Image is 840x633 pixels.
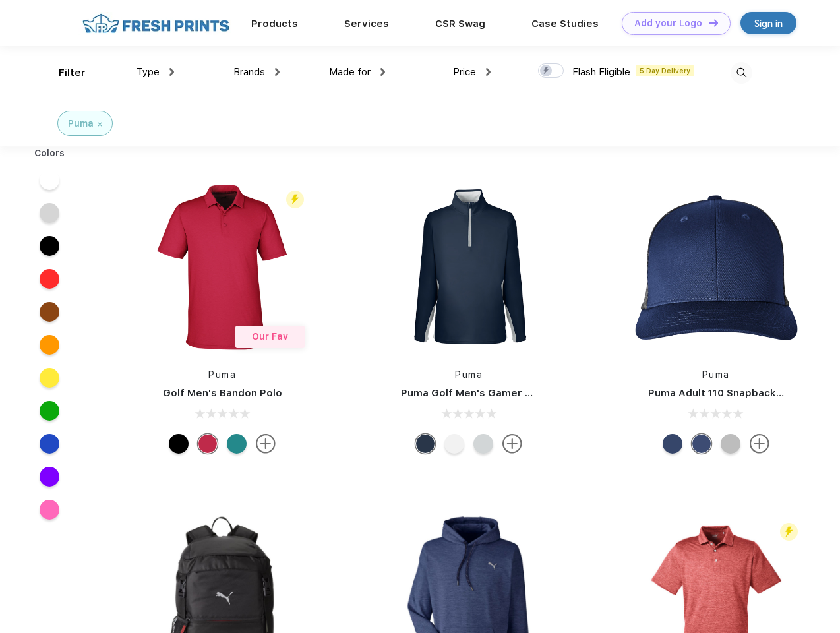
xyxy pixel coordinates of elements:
[401,387,609,399] a: Puma Golf Men's Gamer Golf Quarter-Zip
[634,18,702,29] div: Add your Logo
[135,179,310,355] img: func=resize&h=266
[163,387,282,399] a: Golf Men's Bandon Polo
[473,434,493,454] div: High Rise
[256,434,276,454] img: more.svg
[78,12,233,35] img: fo%20logo%202.webp
[754,16,783,31] div: Sign in
[415,434,435,454] div: Navy Blazer
[136,66,160,78] span: Type
[329,66,371,78] span: Made for
[444,434,464,454] div: Bright White
[252,331,288,342] span: Our Fav
[98,122,102,127] img: filter_cancel.svg
[286,191,304,208] img: flash_active_toggle.svg
[636,65,694,76] span: 5 Day Delivery
[169,434,189,454] div: Puma Black
[692,434,711,454] div: Peacoat Qut Shd
[381,179,556,355] img: func=resize&h=266
[227,434,247,454] div: Green Lagoon
[198,434,218,454] div: Ski Patrol
[721,434,740,454] div: Quarry with Brt Whit
[275,68,280,76] img: dropdown.png
[750,434,769,454] img: more.svg
[628,179,804,355] img: func=resize&h=266
[731,62,752,84] img: desktop_search.svg
[709,19,718,26] img: DT
[380,68,385,76] img: dropdown.png
[663,434,682,454] div: Peacoat with Qut Shd
[702,369,730,380] a: Puma
[455,369,483,380] a: Puma
[502,434,522,454] img: more.svg
[486,68,491,76] img: dropdown.png
[68,117,94,131] div: Puma
[169,68,174,76] img: dropdown.png
[233,66,265,78] span: Brands
[740,12,796,34] a: Sign in
[780,523,798,541] img: flash_active_toggle.svg
[453,66,476,78] span: Price
[208,369,236,380] a: Puma
[435,18,485,30] a: CSR Swag
[59,65,86,80] div: Filter
[572,66,630,78] span: Flash Eligible
[251,18,298,30] a: Products
[24,146,75,160] div: Colors
[344,18,389,30] a: Services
